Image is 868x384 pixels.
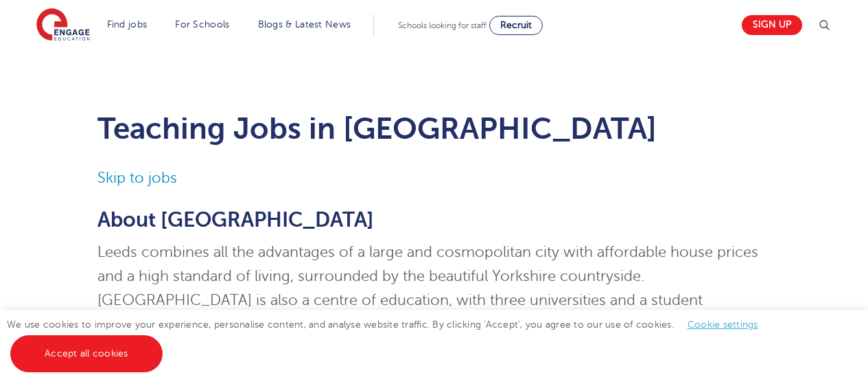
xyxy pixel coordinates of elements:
a: Skip to jobs [97,170,177,186]
a: Cookie settings [688,319,758,330]
a: Accept all cookies [10,335,163,372]
span: Schools looking for staff [398,21,486,30]
a: Find jobs [107,19,148,30]
a: Blogs & Latest News [258,19,351,30]
span: Recruit [500,20,532,30]
a: For Schools [175,19,229,30]
img: Engage Education [36,8,90,43]
h1: Teaching Jobs in [GEOGRAPHIC_DATA] [97,111,771,146]
span: About [GEOGRAPHIC_DATA] [97,208,374,231]
a: Recruit [489,16,543,35]
span: We use cookies to improve your experience, personalise content, and analyse website traffic. By c... [7,319,772,359]
a: Sign up [742,15,802,35]
span: Leeds combines all the advantages of a large and cosmopolitan city with affordable house prices a... [97,244,758,332]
